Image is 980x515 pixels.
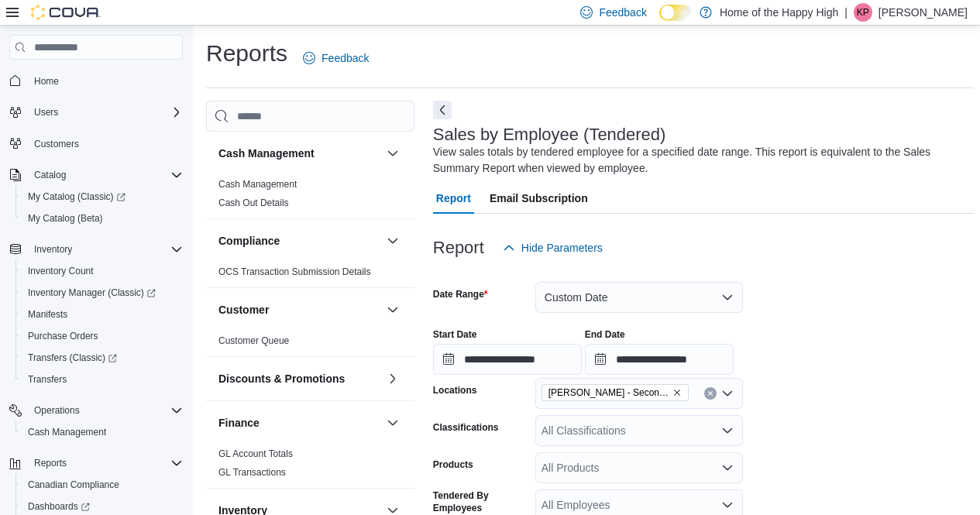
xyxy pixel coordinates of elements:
[3,69,189,91] button: Home
[28,166,72,184] button: Catalog
[22,327,105,345] a: Purchase Orders
[433,384,477,397] label: Locations
[322,50,369,66] span: Feedback
[22,283,183,302] span: Inventory Manager (Classic)
[3,239,189,260] button: Inventory
[672,388,682,397] button: Remove Warman - Second Ave - Prairie Records from selection in this group
[15,282,189,304] a: Inventory Manager (Classic)
[490,183,588,214] span: Email Subscription
[704,387,717,400] button: Clear input
[28,454,73,472] button: Reports
[433,101,452,119] button: Next
[433,328,477,341] label: Start Date
[22,262,183,280] span: Inventory Count
[218,178,297,191] span: Cash Management
[28,240,183,259] span: Inventory
[433,239,484,257] h3: Report
[548,385,669,400] span: [PERSON_NAME] - Second Ave - Prairie Records
[218,448,293,460] span: GL Account Totals
[34,138,79,150] span: Customers
[22,262,100,280] a: Inventory Count
[436,183,471,214] span: Report
[206,38,287,69] h1: Reports
[28,135,85,153] a: Customers
[31,5,101,20] img: Cova
[720,3,838,22] p: Home of the Happy High
[721,424,734,437] button: Open list of options
[383,369,402,388] button: Discounts & Promotions
[28,479,119,491] span: Canadian Compliance
[34,106,58,118] span: Users
[599,5,646,20] span: Feedback
[206,175,414,218] div: Cash Management
[22,423,183,441] span: Cash Management
[585,328,625,341] label: End Date
[34,75,59,88] span: Home
[28,240,78,259] button: Inventory
[542,384,689,401] span: Warman - Second Ave - Prairie Records
[218,448,293,459] a: GL Account Totals
[22,209,183,228] span: My Catalog (Beta)
[218,302,269,318] h3: Customer
[28,426,106,438] span: Cash Management
[206,331,414,356] div: Customer
[34,243,72,256] span: Inventory
[297,43,375,74] a: Feedback
[22,370,73,389] a: Transfers
[721,499,734,511] button: Open list of options
[218,335,289,346] a: Customer Queue
[218,179,297,190] a: Cash Management
[218,467,286,478] a: GL Transactions
[34,457,67,469] span: Reports
[22,327,183,345] span: Purchase Orders
[218,302,380,318] button: Customer
[28,134,183,153] span: Customers
[854,3,872,22] div: Kayla Parker
[34,404,80,417] span: Operations
[383,414,402,432] button: Finance
[721,462,734,474] button: Open list of options
[28,352,117,364] span: Transfers (Classic)
[844,3,848,22] p: |
[28,454,183,472] span: Reports
[34,169,66,181] span: Catalog
[28,330,98,342] span: Purchase Orders
[3,452,189,474] button: Reports
[3,400,189,421] button: Operations
[22,209,109,228] a: My Catalog (Beta)
[433,144,966,177] div: View sales totals by tendered employee for a specified date range. This report is equivalent to t...
[433,458,473,471] label: Products
[383,300,402,319] button: Customer
[15,208,189,229] button: My Catalog (Beta)
[28,287,156,299] span: Inventory Manager (Classic)
[433,344,582,375] input: Press the down key to open a popover containing a calendar.
[28,212,103,225] span: My Catalog (Beta)
[28,72,65,91] a: Home
[721,387,734,400] button: Open list of options
[22,283,162,302] a: Inventory Manager (Classic)
[15,304,189,325] button: Manifests
[433,125,666,144] h3: Sales by Employee (Tendered)
[28,70,183,90] span: Home
[15,421,189,443] button: Cash Management
[879,3,968,22] p: [PERSON_NAME]
[22,423,112,441] a: Cash Management
[383,232,402,250] button: Compliance
[28,500,90,513] span: Dashboards
[535,282,743,313] button: Custom Date
[28,191,126,203] span: My Catalog (Classic)
[15,325,189,347] button: Purchase Orders
[22,476,126,494] a: Canadian Compliance
[218,266,371,277] a: OCS Transaction Submission Details
[15,186,189,208] a: My Catalog (Classic)
[3,101,189,123] button: Users
[206,445,414,488] div: Finance
[659,5,692,21] input: Dark Mode
[22,305,74,324] a: Manifests
[433,489,529,514] label: Tendered By Employees
[22,187,132,206] a: My Catalog (Classic)
[22,476,183,494] span: Canadian Compliance
[521,240,603,256] span: Hide Parameters
[218,197,289,208] a: Cash Out Details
